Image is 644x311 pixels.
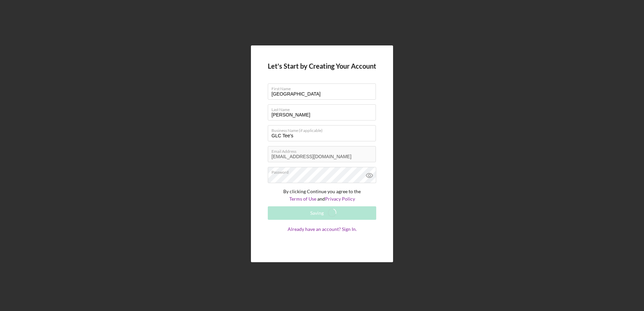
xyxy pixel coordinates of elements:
[271,167,376,175] label: Password
[271,126,376,133] label: Business Name (if applicable)
[289,196,316,202] a: Terms of Use
[268,227,376,245] a: Already have an account? Sign In.
[268,188,376,203] p: By clicking Continue you agree to the and
[268,62,376,70] h4: Let's Start by Creating Your Account
[271,105,376,112] label: Last Name
[325,196,355,202] a: Privacy Policy
[271,146,376,154] label: Email Address
[271,84,376,91] label: First Name
[268,206,376,220] button: Saving
[310,206,324,220] div: Saving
